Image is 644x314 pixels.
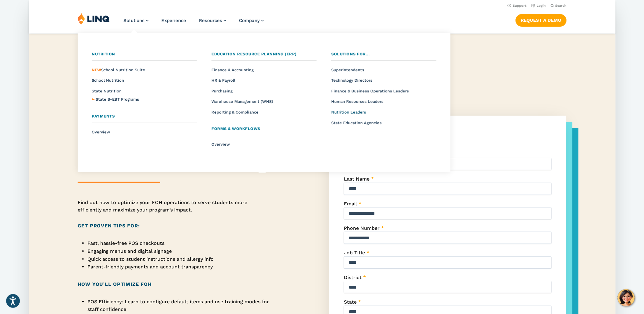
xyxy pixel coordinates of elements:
[212,52,297,56] span: Education Resource Planning (ERP)
[92,78,124,83] a: School Nutrition
[331,89,409,93] a: Finance & Business Operations Leaders
[331,99,384,104] a: Human Resources Leaders
[331,68,364,72] a: Superintendents
[78,199,273,214] p: Find out how to optimize your FOH operations to serve students more efficiently and maximize your...
[331,110,366,114] a: Nutrition Leaders
[87,263,273,271] li: Parent-friendly payments and account transparency
[212,126,317,136] a: Forms & Workflows
[212,142,230,147] a: Overview
[92,114,115,118] span: Payments
[555,4,566,8] span: Search
[344,250,365,256] span: Job Title
[199,18,226,23] a: Resources
[92,113,197,123] a: Payments
[92,52,115,56] span: Nutrition
[531,4,546,8] a: Login
[96,97,139,102] span: State S-EBT Programs
[123,18,149,23] a: Solutions
[515,14,566,26] a: Request a Demo
[78,13,110,24] img: LINQ | K‑12 Software
[331,121,382,125] a: State Education Agencies
[212,78,235,83] a: HR & Payroll
[29,2,616,9] nav: Utility Navigation
[618,289,635,306] button: Hello, have a question? Let’s chat.
[344,176,370,182] span: Last Name
[212,68,254,72] a: Finance & Accounting
[212,89,233,93] a: Purchasing
[344,225,380,231] span: Phone Number
[87,247,273,255] li: Engaging menus and digital signage
[87,255,273,263] li: Quick access to student instructions and allergy info
[92,130,110,134] a: Overview
[212,110,259,114] a: Reporting & Compliance
[550,3,566,8] button: Open Search Bar
[212,51,317,61] a: Education Resource Planning (ERP)
[92,68,145,72] a: NEWSchool Nutrition Suite
[344,299,357,305] span: State
[92,51,197,61] a: Nutrition
[507,4,526,8] a: Support
[92,68,145,72] span: School Nutrition Suite
[78,222,273,230] h2: Get Proven Tips For:
[123,18,145,23] span: Solutions
[96,96,139,103] a: State S-EBT Programs
[212,99,273,104] a: Warehouse Management (WHS)
[161,18,186,23] a: Experience
[123,13,264,33] nav: Primary Navigation
[331,78,373,83] a: Technology Directors
[239,18,260,23] span: Company
[92,68,101,72] span: NEW
[87,298,273,313] li: POS Efficiency: Learn to configure default items and use training modes for staff confidence
[344,275,362,280] span: District
[331,52,370,56] span: Solutions for...
[92,89,122,93] a: State Nutrition
[78,281,273,288] h2: How You’ll Optimize FOH
[212,126,260,131] span: Forms & Workflows
[515,13,566,26] nav: Button Navigation
[199,18,222,23] span: Resources
[331,51,436,61] a: Solutions for...
[87,239,273,247] li: Fast, hassle-free POS checkouts
[344,201,357,207] span: Email
[239,18,264,23] a: Company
